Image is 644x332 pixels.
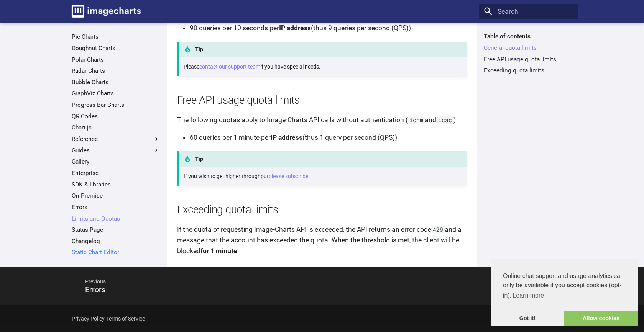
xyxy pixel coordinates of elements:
[184,172,462,181] p: If you wish to get higher throughput .
[72,215,160,222] a: Limits and Quotas
[72,5,141,18] img: logo
[72,124,160,131] a: Chart.js
[177,203,467,218] h2: Exceeding quota limits
[72,101,160,109] a: Progress Bar Charts
[72,44,160,52] a: Doughnut Charts
[436,116,453,124] code: icac
[484,44,572,52] a: General quota limits
[177,42,467,57] p: Tip
[271,134,302,141] strong: IP address
[72,147,160,154] label: Guides
[177,93,467,108] h2: Free API usage quota limits
[279,24,311,32] strong: IP address
[72,79,160,86] a: Bubble Charts
[72,135,160,143] label: Reference
[199,64,260,70] a: contact our support team
[491,311,564,326] a: dismiss cookie message
[269,173,308,179] a: please subscribe
[72,67,160,75] a: Radar Charts
[77,271,312,292] span: Previous
[72,237,160,245] a: Changelog
[106,316,145,322] a: Terms of Service
[177,224,467,256] p: If the quota of requesting Image-Charts API is exceeded, the API returns an error code and a mess...
[72,226,160,234] a: Status Page
[484,56,572,63] a: Free API usage quota limits
[408,116,425,124] code: ichm
[72,56,160,64] a: Polar Charts
[491,259,638,326] div: cookieconsent
[484,67,572,74] a: Exceeding quota limits
[72,181,160,188] a: SDK & libraries
[72,203,160,211] a: Errors
[66,268,322,303] a: PreviousErrors
[72,311,145,326] div: -
[184,62,462,71] p: Please if you have special needs.
[72,113,160,120] a: QR Codes
[200,247,237,255] strong: for 1 minute
[72,158,160,165] a: Gallery
[72,192,160,200] a: On Premise
[72,90,160,97] a: GraphViz Charts
[190,132,467,143] li: 60 queries per 1 minute per (thus 1 query per second (QPS))
[72,33,160,41] a: Pie Charts
[68,2,144,21] a: Image-Charts documentation
[511,290,545,301] a: learn more about cookies
[85,285,105,294] span: Errors
[72,316,105,322] a: Privacy Policy
[177,151,467,167] p: Tip
[177,114,467,125] p: The following quotas apply to Image-Charts API calls without authentication ( and )
[431,226,445,233] code: 429
[479,4,577,19] input: Search
[503,271,626,301] span: Online chat support and usage analytics can only be available if you accept cookies (opt-in).
[479,33,577,74] nav: Table of contents
[479,33,577,40] label: Table of contents
[72,169,160,177] a: Enterprise
[190,23,467,33] li: 90 queries per 10 seconds per (thus 9 queries per second (QPS))
[72,249,160,256] a: Static Chart Editor
[564,311,638,326] a: allow cookies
